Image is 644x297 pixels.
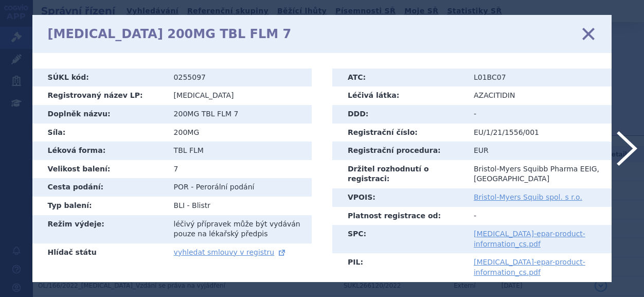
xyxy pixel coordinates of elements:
th: SÚKL kód: [32,68,166,87]
span: Perorální podání [196,183,255,191]
th: Léčivá látka: [332,86,466,105]
th: ATC: [332,68,466,87]
td: Bristol-Myers Squibb Pharma EEIG, [GEOGRAPHIC_DATA] [466,160,612,188]
th: DDD: [332,105,466,124]
a: [MEDICAL_DATA]-epar-product-information_cs.pdf [474,258,585,276]
th: Síla: [32,124,166,142]
span: Blistr [192,201,210,209]
span: - [191,183,193,191]
td: 200MG TBL FLM 7 [166,105,312,124]
td: AZACITIDIN [466,86,612,105]
th: Držitel rozhodnutí o registraci: [332,160,466,188]
th: Léková forma: [32,142,166,160]
td: 200MG [166,124,312,142]
th: Platnost registrace od: [332,207,466,225]
th: Cesta podání: [32,178,166,197]
th: VPOIS: [332,188,466,207]
a: Bristol-Myers Squib spol. s r.o. [474,193,582,201]
td: L01BC07 [466,68,612,87]
td: EUR [466,142,612,160]
th: Režim výdeje: [32,215,166,243]
td: 7 [166,160,312,179]
th: Doplněk názvu: [32,105,166,124]
h1: [MEDICAL_DATA] 200MG TBL FLM 7 [48,27,292,42]
span: - [187,201,190,209]
td: - [466,105,612,124]
a: [MEDICAL_DATA]-epar-product-information_cs.pdf [474,230,585,248]
td: léčivý přípravek může být vydáván pouze na lékařský předpis [166,215,312,243]
span: BLI [174,201,185,209]
a: zavřít [581,26,596,42]
td: TBL FLM [166,142,312,160]
th: Registrační číslo: [332,124,466,142]
td: - [466,207,612,225]
th: PIL: [332,253,466,282]
th: Typ balení: [32,197,166,215]
span: POR [174,183,189,191]
th: Registrační procedura: [332,142,466,160]
td: [MEDICAL_DATA] [166,86,312,105]
td: EU/1/21/1556/001 [466,124,612,142]
th: SPC: [332,225,466,253]
a: vyhledat smlouvy v registru [174,248,287,256]
th: Hlídač státu [32,243,166,262]
th: Velikost balení: [32,160,166,179]
th: Registrovaný název LP: [32,86,166,105]
span: vyhledat smlouvy v registru [174,248,275,256]
td: 0255097 [166,68,312,87]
